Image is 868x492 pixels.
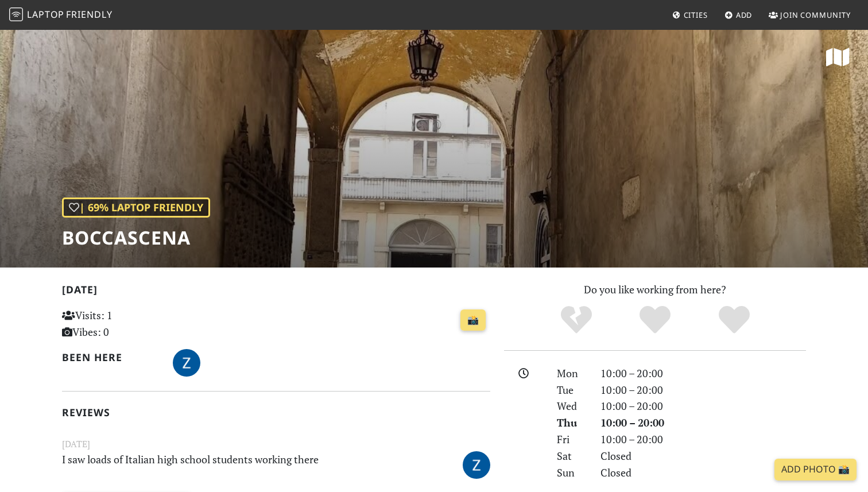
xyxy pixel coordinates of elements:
[594,365,813,382] div: 10:00 – 20:00
[594,382,813,398] div: 10:00 – 20:00
[55,437,497,451] small: [DATE]
[550,365,594,382] div: Mon
[684,10,708,20] span: Cities
[62,227,210,249] h1: Boccascena
[62,197,210,218] div: | 69% Laptop Friendly
[720,5,757,25] a: Add
[9,5,113,25] a: LaptopFriendly LaptopFriendly
[594,448,813,464] div: Closed
[463,456,490,470] span: foodzoen
[774,459,857,481] a: Add Photo 📸
[736,10,753,20] span: Add
[55,451,424,477] p: I saw loads of Italian high school students working there
[62,406,490,419] h2: Reviews
[594,398,813,414] div: 10:00 – 20:00
[594,464,813,481] div: Closed
[9,7,23,21] img: LaptopFriendly
[62,284,490,300] h2: [DATE]
[594,431,813,448] div: 10:00 – 20:00
[764,5,855,25] a: Join Community
[173,355,200,369] span: foodzoen
[62,307,196,340] p: Visits: 1 Vibes: 0
[27,8,64,21] span: Laptop
[173,349,200,377] img: 5063-zoe.jpg
[460,309,486,331] a: 📸
[615,304,695,336] div: Yes
[66,8,112,21] span: Friendly
[550,464,594,481] div: Sun
[504,281,806,298] p: Do you like working from here?
[668,5,712,25] a: Cities
[550,382,594,398] div: Tue
[550,414,594,431] div: Thu
[550,431,594,448] div: Fri
[463,451,490,479] img: 5063-zoe.jpg
[780,10,851,20] span: Join Community
[594,414,813,431] div: 10:00 – 20:00
[550,448,594,464] div: Sat
[62,351,159,363] h2: Been here
[695,304,774,336] div: Definitely!
[550,398,594,414] div: Wed
[537,304,616,336] div: No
